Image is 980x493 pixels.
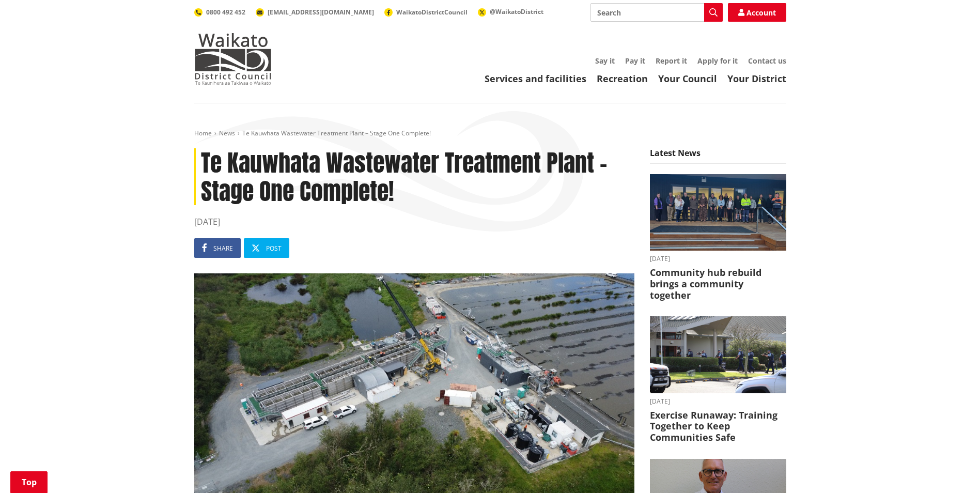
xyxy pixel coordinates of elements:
[242,129,431,137] span: Te Kauwhata Wastewater Treatment Plant – Stage One Complete!
[478,7,543,16] a: @WaikatoDistrict
[219,129,235,137] a: News
[194,215,634,228] time: [DATE]
[656,56,687,66] a: Report it
[194,238,241,258] a: Share
[650,316,786,443] a: [DATE] Exercise Runaway: Training Together to Keep Communities Safe
[194,33,272,85] img: Waikato District Council - Te Kaunihera aa Takiwaa o Waikato
[697,56,738,66] a: Apply for it
[194,129,786,138] nav: breadcrumb
[490,7,543,16] span: @WaikatoDistrict
[625,56,645,66] a: Pay it
[10,471,48,493] a: Top
[396,8,468,17] span: WaikatoDistrictCouncil
[194,129,212,137] a: Home
[266,244,282,253] span: Post
[206,8,245,17] span: 0800 492 452
[650,174,786,301] a: A group of people stands in a line on a wooden deck outside a modern building, smiling. The mood ...
[590,3,723,22] input: Search input
[728,3,786,22] a: Account
[658,72,717,85] a: Your Council
[727,72,786,85] a: Your District
[268,8,374,17] span: [EMAIL_ADDRESS][DOMAIN_NAME]
[650,398,786,405] time: [DATE]
[650,148,786,164] h5: Latest News
[650,267,786,301] h3: Community hub rebuild brings a community together
[650,316,786,393] img: AOS Exercise Runaway
[213,244,233,253] span: Share
[650,410,786,443] h3: Exercise Runaway: Training Together to Keep Communities Safe
[194,8,245,17] a: 0800 492 452
[650,174,786,251] img: Glen Afton and Pukemiro Districts Community Hub
[194,148,634,205] h1: Te Kauwhata Wastewater Treatment Plant – Stage One Complete!
[384,8,468,17] a: WaikatoDistrictCouncil
[650,256,786,262] time: [DATE]
[595,56,615,66] a: Say it
[748,56,786,66] a: Contact us
[256,8,374,17] a: [EMAIL_ADDRESS][DOMAIN_NAME]
[597,72,648,85] a: Recreation
[244,238,289,258] a: Post
[485,72,586,85] a: Services and facilities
